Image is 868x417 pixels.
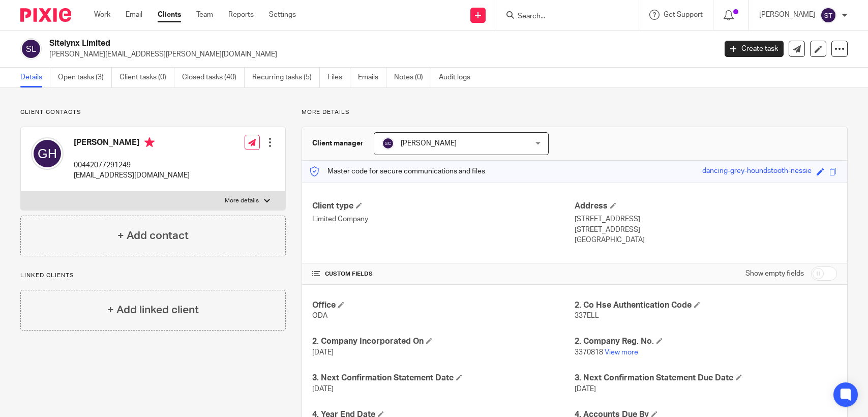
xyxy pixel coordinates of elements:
p: [STREET_ADDRESS] [575,225,837,235]
a: Work [94,10,110,20]
input: Search [517,12,608,21]
a: View more [605,349,638,356]
img: svg%3E [20,38,42,59]
a: Files [327,68,350,87]
p: 00442077291249 [74,160,190,170]
p: [PERSON_NAME][EMAIL_ADDRESS][PERSON_NAME][DOMAIN_NAME] [49,49,709,59]
img: svg%3E [382,137,394,150]
a: Clients [158,10,181,20]
span: [PERSON_NAME] [401,140,457,147]
h4: [PERSON_NAME] [74,137,190,150]
label: Show empty fields [745,269,804,279]
p: [STREET_ADDRESS] [575,214,837,224]
p: Master code for secure communications and files [310,166,485,176]
h4: + Add linked client [107,302,199,318]
a: Create task [725,41,784,57]
img: Pixie [20,8,71,22]
p: Linked clients [20,272,286,280]
h4: + Add contact [117,228,189,244]
a: Team [196,10,213,20]
p: [PERSON_NAME] [759,10,815,20]
a: Client tasks (0) [119,68,174,87]
h4: 2. Co Hse Authentication Code [575,300,837,311]
h2: Sitelynx Limited [49,38,577,49]
a: Audit logs [439,68,478,87]
h4: 2. Company Incorporated On [312,336,575,347]
p: Limited Company [312,214,575,224]
h3: Client manager [312,138,364,148]
span: 3370818 [575,349,603,356]
a: Recurring tasks (5) [252,68,320,87]
span: [DATE] [312,349,334,356]
p: [GEOGRAPHIC_DATA] [575,235,837,245]
span: 337ELL [575,312,599,319]
div: dancing-grey-houndstooth-nessie [702,166,812,177]
p: [EMAIL_ADDRESS][DOMAIN_NAME] [74,170,190,181]
h4: Office [312,300,575,311]
span: ODA [312,312,327,319]
h4: CUSTOM FIELDS [312,270,575,278]
h4: 2. Company Reg. No. [575,336,837,347]
h4: Client type [312,201,575,212]
span: Get Support [664,11,703,18]
h4: Address [575,201,837,212]
a: Notes (0) [394,68,431,87]
p: More details [302,108,848,116]
img: svg%3E [31,137,64,170]
span: [DATE] [312,385,334,393]
p: Client contacts [20,108,286,116]
h4: 3. Next Confirmation Statement Date [312,373,575,383]
a: Emails [358,68,386,87]
img: svg%3E [820,7,836,23]
a: Open tasks (3) [58,68,112,87]
span: [DATE] [575,385,596,393]
a: Closed tasks (40) [182,68,245,87]
h4: 3. Next Confirmation Statement Due Date [575,373,837,383]
a: Details [20,68,50,87]
p: More details [225,197,259,205]
i: Primary [144,137,155,147]
a: Settings [269,10,296,20]
a: Reports [228,10,254,20]
a: Email [126,10,142,20]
